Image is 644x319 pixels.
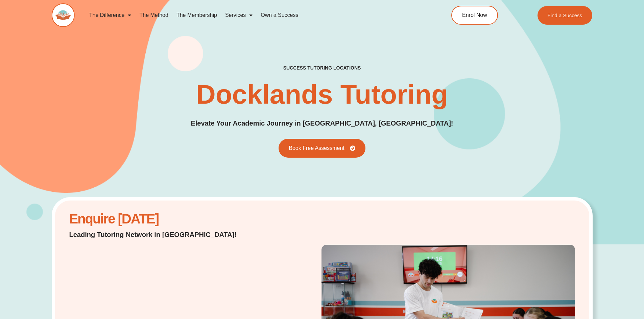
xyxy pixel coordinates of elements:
p: Leading Tutoring Network in [GEOGRAPHIC_DATA]! [69,230,254,239]
a: The Method [135,7,172,23]
h2: Enquire [DATE] [69,215,254,223]
span: Find a Success [548,13,582,18]
a: Own a Success [257,7,302,23]
a: Find a Success [538,6,593,25]
h1: Docklands Tutoring [196,81,448,108]
a: The Difference [85,7,136,23]
a: The Membership [172,7,221,23]
a: Services [221,7,257,23]
a: Enrol Now [451,6,498,25]
a: Book Free Assessment [279,139,365,158]
h2: success tutoring locations [283,65,361,71]
span: Enrol Now [462,12,487,18]
span: Book Free Assessment [289,145,344,151]
nav: Menu [85,7,421,23]
p: Elevate Your Academic Journey in [GEOGRAPHIC_DATA], [GEOGRAPHIC_DATA]! [191,118,453,129]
